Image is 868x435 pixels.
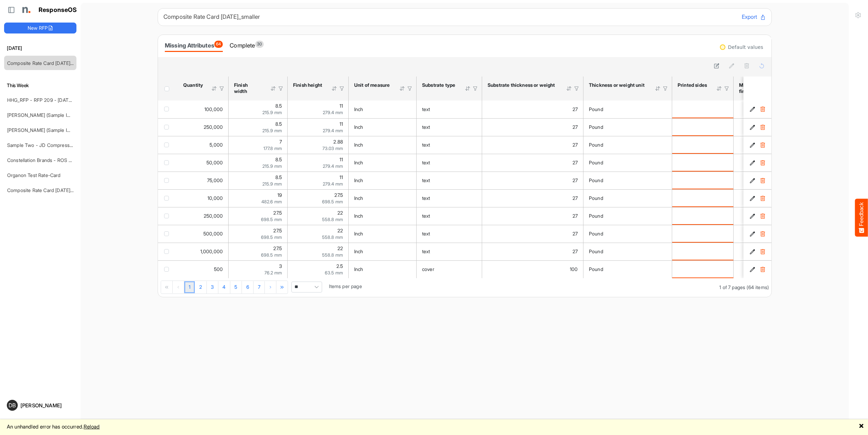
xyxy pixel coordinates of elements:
button: Edit [749,230,756,237]
span: 27 [573,142,578,148]
td: db5a2245-216b-4193-ab93-4079c49a64f0 is template cell Column Header [743,154,773,172]
span: 250,000 [204,124,223,130]
td: 8.5 is template cell Column Header httpsnorthellcomontologiesmapping-rulesmeasurementhasfinishsiz... [229,100,288,118]
td: Pound is template cell Column Header httpsnorthellcomontologiesmapping-rulesmaterialhasmaterialth... [583,172,672,189]
span: 27 [573,213,578,219]
a: HHG_RFP - RFP 209 - [DATE] - ROS TEST [7,97,101,103]
td: 19 is template cell Column Header httpsnorthellcomontologiesmapping-rulesmeasurementhasfinishsize... [229,189,288,207]
td: e3c8ff8d-e23c-428b-b946-02f82372cd03 is template cell Column Header [743,207,773,225]
td: 50000 is template cell Column Header httpsnorthellcomontologiesmapping-rulesorderhasquantity [178,154,229,172]
td: 500 is template cell Column Header httpsnorthellcomontologiesmapping-rulesorderhasquantity [178,260,229,278]
td: checkbox [158,100,178,118]
td: 27.5 is template cell Column Header httpsnorthellcomontologiesmapping-rulesmeasurementhasfinishsi... [288,189,349,207]
div: Pager Container [158,278,771,297]
td: Pound is template cell Column Header httpsnorthellcomontologiesmapping-rulesmaterialhasmaterialth... [583,260,672,278]
td: 8.5 is template cell Column Header httpsnorthellcomontologiesmapping-rulesmeasurementhasfinishsiz... [229,172,288,189]
span: Items per page [329,283,362,289]
span: Inch [354,177,363,183]
span: 19 [277,192,282,198]
td: 27.5 is template cell Column Header httpsnorthellcomontologiesmapping-rulesmeasurementhasfinishsi... [229,225,288,243]
img: Northell [19,3,32,17]
div: Go to first page [161,281,173,293]
a: [PERSON_NAME] (Sample Import) [DATE] - Flyer [7,127,113,133]
td: 2.875 is template cell Column Header httpsnorthellcomontologiesmapping-rulesmeasurementhasfinishs... [288,136,349,154]
div: Material finish [739,82,772,94]
button: Edit [749,195,756,202]
td: checkbox [158,225,178,243]
td: is template cell Column Header httpsnorthellcomontologiesmapping-rulesmanufacturinghasprintedsides [672,207,734,225]
div: Go to previous page [173,281,184,293]
span: 8.5 [275,103,282,109]
td: checkbox [158,172,178,189]
span: text [422,231,430,236]
span: Pound [589,106,603,112]
td: 9f4a15a1-9217-49b3-992f-55f2451e1d98 is template cell Column Header [743,243,773,260]
span: 279.4 mm [323,181,343,187]
span: 558.8 mm [322,234,343,240]
button: Edit [749,124,756,131]
span: 698.5 mm [261,252,282,258]
td: Inch is template cell Column Header httpsnorthellcomontologiesmapping-rulesmeasurementhasunitofme... [349,136,417,154]
div: Quantity [183,82,202,88]
button: Export [742,13,766,22]
td: 6b458dfb-cd2e-4650-8ab8-22e98787df6b is template cell Column Header [743,118,773,136]
td: 27 is template cell Column Header httpsnorthellcomontologiesmapping-rulesmaterialhasmaterialthick... [482,118,583,136]
td: checkbox [158,207,178,225]
span: 8.5 [275,157,282,162]
td: Pound is template cell Column Header httpsnorthellcomontologiesmapping-rulesmaterialhasmaterialth... [583,225,672,243]
h6: Composite Rate Card [DATE]_smaller [163,14,736,20]
h1: ResponseOS [39,6,77,14]
span: Pound [589,266,603,272]
td: Pound is template cell Column Header httpsnorthellcomontologiesmapping-rulesmaterialhasmaterialth... [583,100,672,118]
td: is template cell Column Header httpsnorthellcomontologiesmapping-rulesmanufacturinghasprintedsides [672,225,734,243]
td: text is template cell Column Header httpsnorthellcomontologiesmapping-rulesmaterialhassubstratema... [417,189,482,207]
div: Unit of measure [354,82,390,88]
span: Pound [589,213,603,219]
td: 27 is template cell Column Header httpsnorthellcomontologiesmapping-rulesmaterialhasmaterialthick... [482,154,583,172]
td: checkbox [158,154,178,172]
span: 698.5 mm [261,217,282,222]
td: 7 is template cell Column Header httpsnorthellcomontologiesmapping-rulesmeasurementhasfinishsizew... [229,136,288,154]
span: 279.4 mm [323,163,343,169]
span: 11 [339,174,343,180]
td: text is template cell Column Header httpsnorthellcomontologiesmapping-rulesmaterialhassubstratema... [417,207,482,225]
a: Page 1 of 7 Pages [184,281,195,294]
span: 27.5 [334,192,343,198]
span: Pagerdropdown [291,282,322,293]
button: Delete [759,159,766,166]
span: cover [422,266,434,272]
a: Page 4 of 7 Pages [218,281,230,294]
span: 11 [339,121,343,127]
td: 11 is template cell Column Header httpsnorthellcomontologiesmapping-rulesmeasurementhasfinishsize... [288,172,349,189]
button: Delete [759,195,766,202]
td: 27 is template cell Column Header httpsnorthellcomontologiesmapping-rulesmaterialhasmaterialthick... [482,100,583,118]
button: Edit [749,177,756,184]
span: 100 [570,266,578,272]
a: 🗙 [859,422,864,431]
div: Finish width [234,82,261,94]
td: Inch is template cell Column Header httpsnorthellcomontologiesmapping-rulesmeasurementhasunitofme... [349,260,417,278]
td: 8.5 is template cell Column Header httpsnorthellcomontologiesmapping-rulesmeasurementhasfinishsiz... [229,118,288,136]
div: Filter Icon [339,85,345,92]
td: is template cell Column Header httpsnorthellcomontologiesmapping-rulesmanufacturinghasprintedsides [672,172,734,189]
td: Pound is template cell Column Header httpsnorthellcomontologiesmapping-rulesmaterialhasmaterialth... [583,136,672,154]
td: 27 is template cell Column Header httpsnorthellcomontologiesmapping-rulesmaterialhasmaterialthick... [482,172,583,189]
span: 27 [573,124,578,130]
span: 482.6 mm [261,199,282,204]
td: 96a10a69-1fe9-4cd9-9a0a-efe67f2db08b is template cell Column Header [743,100,773,118]
td: Inch is template cell Column Header httpsnorthellcomontologiesmapping-rulesmeasurementhasunitofme... [349,189,417,207]
span: 8.5 [275,121,282,127]
td: 1000000 is template cell Column Header httpsnorthellcomontologiesmapping-rulesorderhasquantity [178,243,229,260]
div: Substrate type [422,82,456,88]
a: Composite Rate Card [DATE]_smaller [7,187,88,193]
span: text [422,142,430,148]
td: 22 is template cell Column Header httpsnorthellcomontologiesmapping-rulesmeasurementhasfinishsize... [288,207,349,225]
span: 177.8 mm [263,146,282,151]
td: text is template cell Column Header httpsnorthellcomontologiesmapping-rulesmaterialhassubstratema... [417,136,482,154]
a: Organon Test Rate-Card [7,172,61,178]
div: Printed sides [678,82,707,88]
span: 500,000 [203,231,223,236]
td: is template cell Column Header httpsnorthellcomontologiesmapping-rulesmanufacturinghassubstratefi... [734,100,798,118]
td: Inch is template cell Column Header httpsnorthellcomontologiesmapping-rulesmeasurementhasunitofme... [349,118,417,136]
td: is template cell Column Header httpsnorthellcomontologiesmapping-rulesmanufacturinghassubstratefi... [734,189,798,207]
